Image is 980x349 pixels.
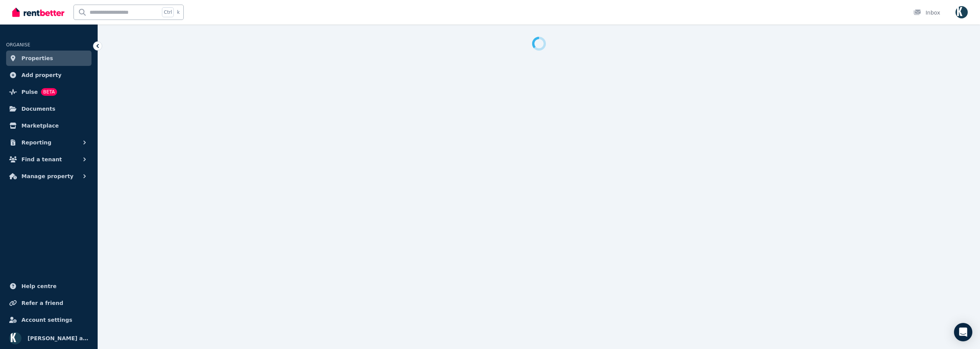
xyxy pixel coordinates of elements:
[955,6,968,18] img: Omid Ferdowsian as trustee for The Ferdowsian Trust
[21,87,38,97] span: Pulse
[6,101,91,116] a: Documents
[6,312,91,328] a: Account settings
[162,7,174,17] span: Ctrl
[21,138,51,147] span: Reporting
[21,298,63,308] span: Refer a friend
[9,332,21,344] img: Omid Ferdowsian as trustee for The Ferdowsian Trust
[6,135,91,150] button: Reporting
[6,84,91,100] a: PulseBETA
[12,7,64,18] img: RentBetter
[41,88,57,96] span: BETA
[21,315,72,324] span: Account settings
[21,70,62,80] span: Add property
[6,295,91,311] a: Refer a friend
[954,323,972,341] div: Open Intercom Messenger
[6,118,91,133] a: Marketplace
[6,42,30,48] span: ORGANISE
[6,279,91,294] a: Help centre
[913,9,940,16] div: Inbox
[21,282,57,291] span: Help centre
[28,334,88,343] span: [PERSON_NAME] as trustee for The Ferdowsian Trust
[21,155,62,164] span: Find a tenant
[21,104,56,113] span: Documents
[21,172,73,181] span: Manage property
[21,54,53,63] span: Properties
[21,121,59,130] span: Marketplace
[177,9,180,15] span: k
[6,67,91,83] a: Add property
[6,152,91,167] button: Find a tenant
[6,51,91,66] a: Properties
[6,169,91,184] button: Manage property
